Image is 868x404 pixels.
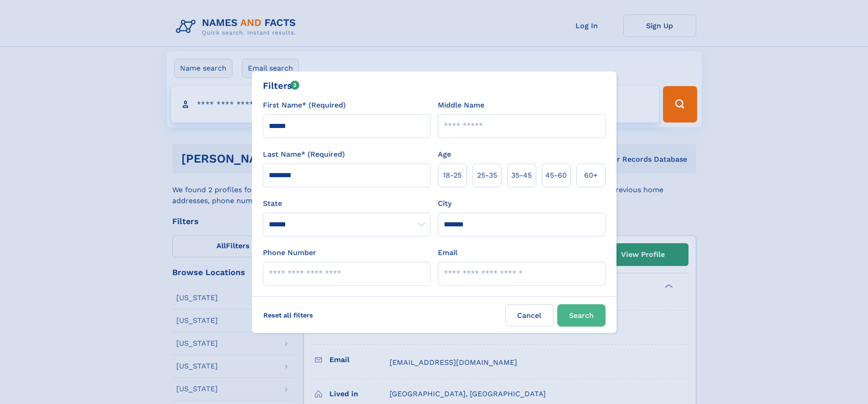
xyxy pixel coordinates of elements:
[438,149,451,160] label: Age
[263,79,300,92] div: Filters
[263,100,346,111] label: First Name* (Required)
[438,100,484,111] label: Middle Name
[438,247,457,258] label: Email
[545,170,567,181] span: 45‑60
[477,170,497,181] span: 25‑35
[584,170,598,181] span: 60+
[263,198,431,209] label: State
[511,170,532,181] span: 35‑45
[505,304,554,327] label: Cancel
[263,149,345,160] label: Last Name* (Required)
[557,304,606,327] button: Search
[257,304,319,326] label: Reset all filters
[263,247,316,258] label: Phone Number
[438,198,452,209] label: City
[443,170,462,181] span: 18‑25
